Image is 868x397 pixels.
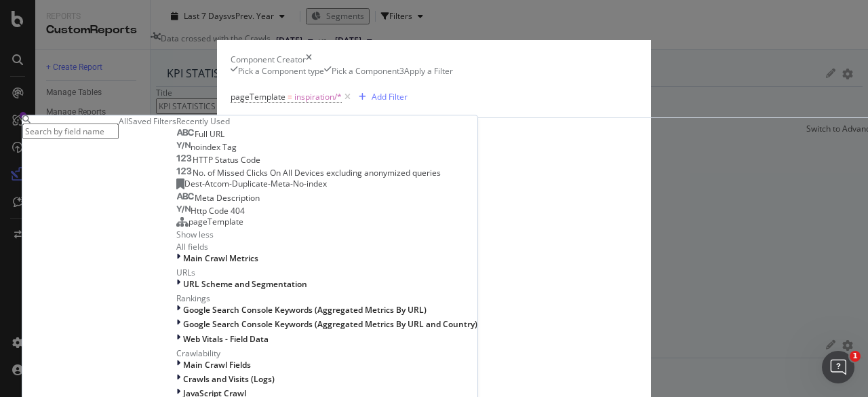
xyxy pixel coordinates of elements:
div: Pick a Component type [238,65,324,77]
div: URLs [176,267,477,278]
span: 1 [850,351,861,362]
span: Meta Description [195,193,260,204]
span: Web Vitals - Field Data [183,333,269,345]
div: Rankings [176,292,477,304]
span: Crawls and Visits (Logs) [183,373,275,385]
iframe: Intercom live chat [822,351,854,383]
span: = [288,91,292,102]
span: No. of Missed Clicks On All Devices excluding anonymized queries [193,167,441,178]
div: Pick a Component [332,65,399,77]
div: times [306,54,312,65]
span: Dest-Atcom-Duplicate-Meta-No-index [184,178,327,189]
div: Add Filter [372,91,408,102]
div: All fields [176,241,477,252]
span: Http Code 404 [191,206,245,217]
div: Recently Used [176,115,477,127]
div: Show less [176,229,214,241]
span: HTTP Status Code [193,154,260,166]
span: Main Crawl Fields [183,359,251,371]
div: Saved Filters [128,115,176,127]
span: inspiration/* [294,88,342,107]
input: Search by field name [22,124,119,139]
span: Main Crawl Metrics [183,252,258,264]
div: Component Creator [231,54,306,65]
div: Crawlability [176,347,477,359]
span: Google Search Console Keywords (Aggregated Metrics By URL) [183,305,427,316]
div: All [119,115,128,127]
div: 3 [399,65,404,77]
span: Full URL [195,128,224,140]
button: Add Filter [353,89,408,105]
span: Google Search Console Keywords (Aggregated Metrics By URL and Country) [183,319,477,330]
div: Apply a Filter [404,65,453,77]
span: URL Scheme and Segmentation [183,278,307,290]
span: noindex Tag [191,141,237,153]
span: pageTemplate [231,91,285,102]
span: pageTemplate [189,216,243,228]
